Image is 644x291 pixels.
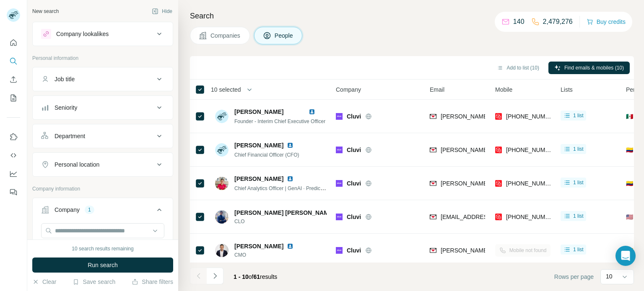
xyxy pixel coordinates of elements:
[254,273,260,280] span: 61
[32,258,173,273] button: Run search
[564,64,624,72] span: Find emails & mobiles (10)
[132,278,173,286] button: Share filters
[543,17,573,27] p: 2,479,276
[626,112,633,121] span: 🇲🇽
[441,147,637,153] span: [PERSON_NAME][EMAIL_ADDRESS][PERSON_NAME][DOMAIN_NAME]
[234,175,283,183] span: [PERSON_NAME]
[491,62,545,74] button: Add to list (10)
[347,213,361,221] span: Cluvi
[430,112,436,121] img: provider findymail logo
[573,112,584,119] span: 1 list
[32,8,59,15] div: New search
[55,132,85,140] div: Department
[347,146,361,154] span: Cluvi
[234,118,325,124] span: Founder - Interim Chief Executive Officer
[234,273,277,280] span: results
[347,179,361,188] span: Cluvi
[207,268,223,284] button: Navigate to next page
[234,251,304,259] span: CMO
[146,5,178,18] button: Hide
[430,85,444,94] span: Email
[441,214,588,220] span: [EMAIL_ADDRESS][PERSON_NAME][DOMAIN_NAME]
[554,273,594,281] span: Rows per page
[7,129,20,144] button: Use Surfe on LinkedIn
[234,242,283,250] span: [PERSON_NAME]
[234,108,283,115] span: [PERSON_NAME]
[506,147,559,153] span: [PHONE_NUMBER]
[336,147,343,153] img: Logo of Cluvi
[234,273,249,280] span: 1 - 10
[287,175,293,182] img: LinkedIn logo
[234,218,327,225] span: CLO
[495,85,512,94] span: Mobile
[441,247,588,254] span: [PERSON_NAME][EMAIL_ADDRESS][DOMAIN_NAME]
[7,148,20,163] button: Use Surfe API
[210,31,241,40] span: Companies
[234,209,335,217] span: [PERSON_NAME] [PERSON_NAME]
[249,273,254,280] span: of
[573,246,584,253] span: 1 list
[287,142,293,149] img: LinkedIn logo
[7,166,20,181] button: Dashboard
[32,185,173,193] p: Company information
[626,179,633,188] span: 🇨🇴
[55,75,75,83] div: Job title
[347,112,361,121] span: Cluvi
[573,179,584,186] span: 1 list
[495,146,502,154] img: provider prospeo logo
[7,54,20,69] button: Search
[211,85,241,94] span: 10 selected
[573,145,584,153] span: 1 list
[548,62,630,74] button: Find emails & mobiles (10)
[430,179,436,188] img: provider findymail logo
[287,243,293,250] img: LinkedIn logo
[615,246,636,266] div: Open Intercom Messenger
[506,214,559,220] span: [PHONE_NUMBER]
[234,142,283,149] span: [PERSON_NAME]
[495,213,502,221] img: provider prospeo logo
[506,180,559,187] span: [PHONE_NUMBER]
[626,213,633,221] span: 🇺🇸
[309,108,315,115] img: LinkedIn logo
[336,113,343,120] img: Logo of Cluvi
[336,85,361,94] span: Company
[55,206,80,214] div: Company
[495,179,502,188] img: provider prospeo logo
[430,213,436,221] img: provider findymail logo
[336,247,343,254] img: Logo of Cluvi
[234,152,299,158] span: Chief Financial Officer (CFO)
[430,146,436,154] img: provider findymail logo
[347,246,361,255] span: Cluvi
[33,126,173,146] button: Department
[441,180,637,187] span: [PERSON_NAME][EMAIL_ADDRESS][PERSON_NAME][DOMAIN_NAME]
[561,85,573,94] span: Lists
[513,17,525,27] p: 140
[7,185,20,200] button: Feedback
[215,143,229,157] img: Avatar
[336,180,343,187] img: Logo of Cluvi
[73,278,115,286] button: Save search
[33,200,173,223] button: Company1
[7,72,20,87] button: Enrich CSV
[85,206,94,214] div: 1
[215,244,229,257] img: Avatar
[234,185,441,191] span: Chief Analytics Officer | GenAI · Predictive Analytics · Data Strategy · [GEOGRAPHIC_DATA]
[606,272,613,281] p: 10
[32,54,173,62] p: Personal information
[495,112,502,121] img: provider prospeo logo
[587,16,626,28] button: Buy credits
[275,31,294,40] span: People
[33,98,173,118] button: Seniority
[55,103,77,112] div: Seniority
[215,110,229,123] img: Avatar
[215,210,229,224] img: Avatar
[506,113,559,120] span: [PHONE_NUMBER]
[33,155,173,175] button: Personal location
[7,35,20,50] button: Quick start
[215,177,229,190] img: Avatar
[33,24,173,44] button: Company lookalikes
[32,278,56,286] button: Clear
[33,69,173,89] button: Job title
[626,146,633,154] span: 🇨🇴
[336,214,343,220] img: Logo of Cluvi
